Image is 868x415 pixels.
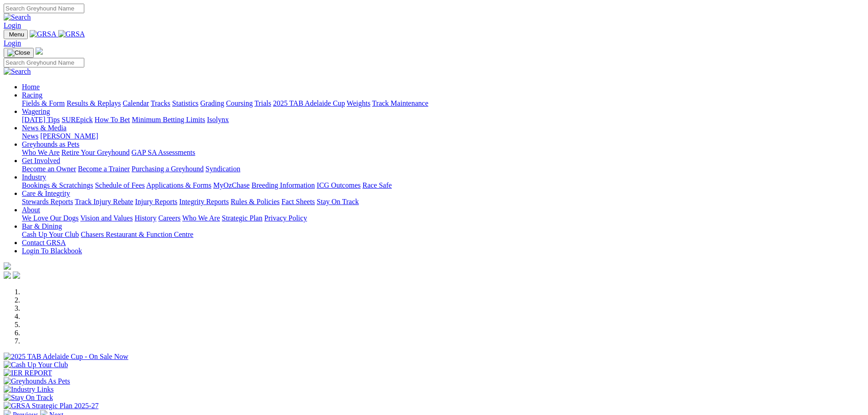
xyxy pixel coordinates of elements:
a: Care & Integrity [22,190,70,197]
a: Who We Are [182,214,220,222]
a: Login [4,39,21,47]
a: Login [4,21,21,29]
a: Applications & Forms [146,181,211,189]
a: Careers [158,214,180,222]
a: Bookings & Scratchings [22,181,93,189]
img: logo-grsa-white.png [4,262,11,270]
img: twitter.svg [13,272,20,279]
img: 2025 TAB Adelaide Cup - On Sale Now [4,353,128,361]
a: [DATE] Tips [22,116,60,123]
a: News & Media [22,124,67,132]
a: Get Involved [22,157,60,164]
a: Industry [22,173,46,181]
a: MyOzChase [213,181,250,189]
a: Track Injury Rebate [75,198,133,205]
img: Industry Links [4,385,54,394]
img: GRSA [30,30,56,38]
a: Syndication [205,165,240,173]
a: Integrity Reports [179,198,229,205]
a: News [22,132,38,140]
span: Menu [9,31,24,38]
a: We Love Our Dogs [22,214,78,222]
img: Greyhounds As Pets [4,377,70,385]
div: About [22,214,864,222]
a: Rules & Policies [231,198,280,205]
img: Close [7,49,30,56]
button: Toggle navigation [4,30,28,39]
a: About [22,206,40,214]
a: Vision and Values [80,214,133,222]
img: Cash Up Your Club [4,361,68,369]
img: Search [4,67,31,76]
a: Minimum Betting Limits [132,116,205,123]
a: Trials [254,99,271,107]
a: Fields & Form [22,99,65,107]
a: Purchasing a Greyhound [132,165,204,173]
a: Breeding Information [252,181,315,189]
a: Racing [22,91,42,99]
img: logo-grsa-white.png [36,47,43,55]
a: Who We Are [22,149,60,156]
a: SUREpick [62,116,92,123]
div: Wagering [22,116,864,124]
a: Login To Blackbook [22,247,82,255]
div: News & Media [22,132,864,140]
a: Chasers Restaurant & Function Centre [81,231,193,238]
a: Injury Reports [135,198,177,205]
a: Bar & Dining [22,222,62,230]
a: Become an Owner [22,165,76,173]
a: Tracks [151,99,170,107]
a: How To Bet [95,116,130,123]
a: Schedule of Fees [95,181,144,189]
a: GAP SA Assessments [132,149,195,156]
input: Search [4,58,84,67]
a: 2025 TAB Adelaide Cup [273,99,345,107]
a: Privacy Policy [264,214,307,222]
div: Get Involved [22,165,864,173]
a: Grading [200,99,224,107]
a: Cash Up Your Club [22,231,79,238]
button: Toggle navigation [4,48,34,58]
a: Retire Your Greyhound [62,149,130,156]
a: Calendar [123,99,149,107]
div: Bar & Dining [22,231,864,239]
a: Stewards Reports [22,198,73,205]
a: Become a Trainer [78,165,130,173]
a: Track Maintenance [372,99,428,107]
a: Contact GRSA [22,239,66,246]
div: Industry [22,181,864,190]
a: ICG Outcomes [317,181,360,189]
a: History [134,214,156,222]
img: GRSA [58,30,85,38]
img: Stay On Track [4,394,53,402]
a: Strategic Plan [222,214,262,222]
img: Search [4,13,31,21]
img: IER REPORT [4,369,52,377]
a: Isolynx [207,116,229,123]
a: Results & Replays [67,99,121,107]
a: [PERSON_NAME] [40,132,98,140]
img: facebook.svg [4,272,11,279]
a: Fact Sheets [282,198,315,205]
a: Stay On Track [317,198,359,205]
a: Home [22,83,40,91]
div: Racing [22,99,864,108]
a: Greyhounds as Pets [22,140,79,148]
a: Weights [347,99,370,107]
a: Wagering [22,108,50,115]
a: Coursing [226,99,253,107]
div: Greyhounds as Pets [22,149,864,157]
div: Care & Integrity [22,198,864,206]
input: Search [4,4,84,13]
img: GRSA Strategic Plan 2025-27 [4,402,98,410]
a: Race Safe [362,181,391,189]
a: Statistics [172,99,199,107]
